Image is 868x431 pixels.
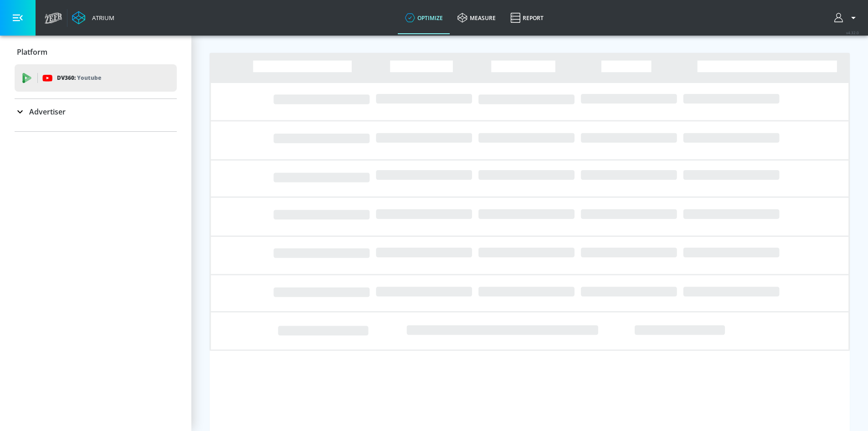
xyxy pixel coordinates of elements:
div: Advertiser [15,99,177,125]
p: Youtube [77,73,101,83]
div: Atrium [88,14,114,22]
a: Atrium [72,11,114,25]
a: optimize [398,1,450,34]
a: measure [450,1,503,34]
p: Advertiser [29,107,66,117]
a: Report [503,1,551,34]
div: Platform [15,39,177,65]
p: Platform [17,47,47,57]
p: DV360: [57,73,101,83]
span: v 4.32.0 [846,30,859,35]
div: DV360: Youtube [15,64,177,92]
